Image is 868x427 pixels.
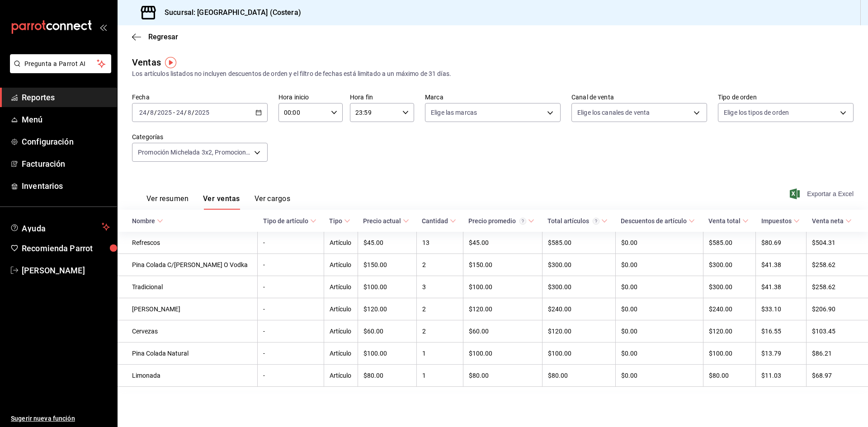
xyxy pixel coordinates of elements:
[324,320,358,343] td: Artículo
[542,365,615,387] td: $80.00
[416,298,463,320] td: 2
[194,109,210,116] input: ----
[756,254,807,276] td: $41.38
[807,365,868,387] td: $68.97
[807,343,868,365] td: $86.21
[118,320,258,343] td: Cervezas
[10,54,111,73] button: Pregunta a Parrot AI
[22,242,110,254] span: Recomienda Parrot
[258,343,324,365] td: -
[703,365,755,387] td: $80.00
[150,109,154,116] input: --
[416,232,463,254] td: 13
[118,232,258,254] td: Refrescos
[324,343,358,365] td: Artículo
[463,232,542,254] td: $45.00
[132,56,161,69] div: Ventas
[756,276,807,298] td: $41.38
[468,217,526,225] div: Precio promedio
[358,232,416,254] td: $45.00
[187,109,192,116] input: --
[542,298,615,320] td: $240.00
[350,94,414,100] label: Hora fin
[621,217,695,225] span: Descuentos de artículo
[615,232,703,254] td: $0.00
[615,254,703,276] td: $0.00
[463,320,542,343] td: $60.00
[542,254,615,276] td: $300.00
[329,217,342,225] div: Tipo
[138,148,251,157] span: Promoción Michelada 3x2, Promocion pina colada 3x2, Guarniciones, Cocteles Esp [PERSON_NAME] 225m...
[703,298,755,320] td: $240.00
[756,232,807,254] td: $80.69
[146,194,290,210] div: navigation tabs
[132,33,178,41] button: Regresar
[258,320,324,343] td: -
[807,232,868,254] td: $504.31
[324,276,358,298] td: Artículo
[324,365,358,387] td: Artículo
[132,217,163,225] span: Nombre
[542,276,615,298] td: $300.00
[463,276,542,298] td: $100.00
[756,298,807,320] td: $33.10
[761,217,792,225] div: Impuestos
[255,194,291,210] button: Ver cargos
[756,365,807,387] td: $11.03
[184,109,187,116] span: /
[416,276,463,298] td: 3
[147,109,150,116] span: /
[703,320,755,343] td: $120.00
[363,217,401,225] div: Precio actual
[173,109,175,116] span: -
[792,188,854,199] button: Exportar a Excel
[132,134,268,140] label: Categorías
[358,320,416,343] td: $60.00
[615,320,703,343] td: $0.00
[468,217,534,225] span: Precio promedio
[358,254,416,276] td: $150.00
[416,320,463,343] td: 2
[176,109,184,116] input: --
[148,33,178,41] span: Regresar
[519,218,526,225] svg: Precio promedio = Total artículos / cantidad
[542,320,615,343] td: $120.00
[542,232,615,254] td: $585.00
[329,217,350,225] span: Tipo
[358,298,416,320] td: $120.00
[703,276,755,298] td: $300.00
[812,217,844,225] div: Venta neta
[363,217,409,225] span: Precio actual
[463,343,542,365] td: $100.00
[547,217,599,225] div: Total artículos
[22,264,110,277] span: [PERSON_NAME]
[718,94,854,100] label: Tipo de orden
[6,66,111,75] a: Pregunta a Parrot AI
[118,365,258,387] td: Limonada
[165,57,176,68] button: Tooltip marker
[22,158,110,170] span: Facturación
[571,94,707,100] label: Canal de venta
[724,108,789,117] span: Elige los tipos de orden
[132,69,854,79] div: Los artículos listados no incluyen descuentos de orden y el filtro de fechas está limitado a un m...
[22,180,110,192] span: Inventarios
[756,320,807,343] td: $16.55
[807,276,868,298] td: $258.62
[324,298,358,320] td: Artículo
[263,217,316,225] span: Tipo de artículo
[615,365,703,387] td: $0.00
[324,254,358,276] td: Artículo
[258,276,324,298] td: -
[99,23,107,31] button: open_drawer_menu
[615,298,703,320] td: $0.00
[547,217,608,225] span: Total artículos
[157,7,301,18] h3: Sucursal: [GEOGRAPHIC_DATA] (Costera)
[358,365,416,387] td: $80.00
[812,217,852,225] span: Venta neta
[703,343,755,365] td: $100.00
[708,217,741,225] div: Venta total
[463,365,542,387] td: $80.00
[24,59,97,69] span: Pregunta a Parrot AI
[157,109,172,116] input: ----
